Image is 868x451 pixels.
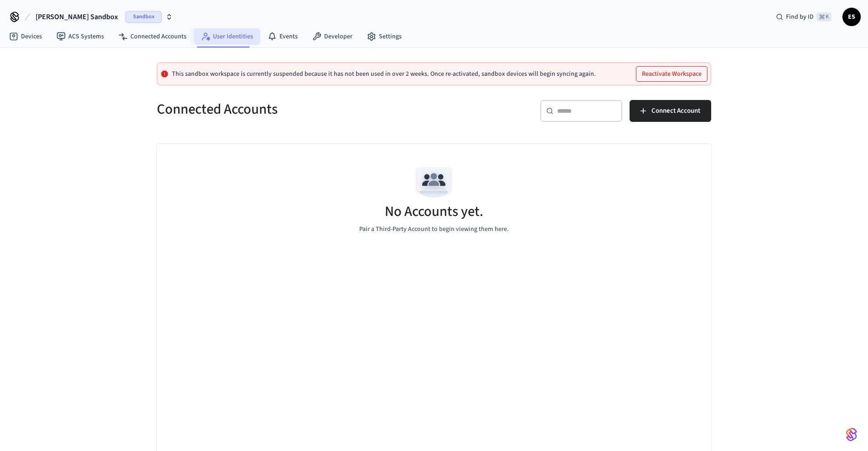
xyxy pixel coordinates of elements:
[125,11,162,23] span: Sandbox
[305,28,360,45] a: Developer
[194,28,260,45] a: User Identities
[260,28,305,45] a: Events
[786,12,814,21] span: Find by ID
[630,100,711,122] button: Connect Account
[842,8,861,26] button: ES
[111,28,194,45] a: Connected Accounts
[2,28,49,45] a: Devices
[636,67,707,81] button: Reactivate Workspace
[843,9,860,25] span: ES
[816,12,832,21] span: ⌘ K
[769,9,839,25] div: Find by ID⌘ K
[49,28,111,45] a: ACS Systems
[385,202,483,221] h5: No Accounts yet.
[359,225,509,234] p: Pair a Third-Party Account to begin viewing them here.
[172,70,596,78] p: This sandbox workspace is currently suspended because it has not been used in over 2 weeks. Once ...
[413,162,455,203] img: Team Empty State
[651,105,700,117] span: Connect Account
[360,28,409,45] a: Settings
[36,11,118,22] span: [PERSON_NAME] Sandbox
[846,427,857,442] img: SeamLogoGradient.69752ec5.svg
[157,100,429,119] h5: Connected Accounts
